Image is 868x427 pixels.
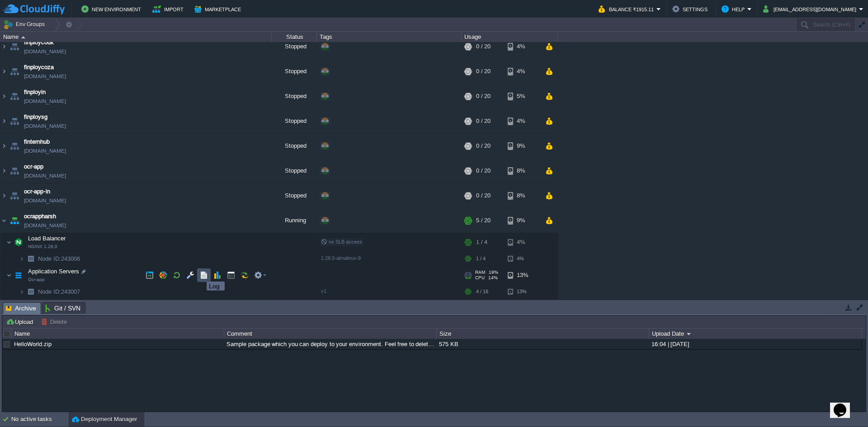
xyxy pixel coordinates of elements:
img: CloudJiffy [3,4,65,15]
div: 4% [508,34,537,59]
div: Stopped [272,134,317,158]
img: AMDAwAAAACH5BAEAAAAALAAAAAABAAEAAAICRAEAOw== [8,159,21,183]
span: v1 [321,288,326,294]
div: 0 / 20 [476,159,491,183]
div: Comment [225,328,436,339]
span: CPU [475,275,485,281]
a: [DOMAIN_NAME] [24,146,66,155]
img: AMDAwAAAACH5BAEAAAAALAAAAAABAAEAAAICRAEAOw== [24,285,37,299]
img: AMDAwAAAACH5BAEAAAAALAAAAAABAAEAAAICRAEAOw== [12,266,25,284]
a: Node ID:243006 [37,255,81,263]
img: AMDAwAAAACH5BAEAAAAALAAAAAABAAEAAAICRAEAOw== [8,134,21,158]
div: 4% [508,109,537,133]
div: Size [437,328,649,339]
div: Stopped [272,183,317,208]
img: AMDAwAAAACH5BAEAAAAALAAAAAABAAEAAAICRAEAOw== [8,84,21,108]
span: NGINX 1.28.0 [28,244,57,249]
div: Stopped [272,109,317,133]
img: AMDAwAAAACH5BAEAAAAALAAAAAABAAEAAAICRAEAOw== [24,252,37,266]
span: Ocr-app [28,277,45,282]
img: AMDAwAAAACH5BAEAAAAALAAAAAABAAEAAAICRAEAOw== [8,109,21,133]
img: AMDAwAAAACH5BAEAAAAALAAAAAABAAEAAAICRAEAOw== [0,59,8,84]
a: [DOMAIN_NAME] [24,171,66,180]
a: [DOMAIN_NAME] [24,47,66,56]
span: 19% [489,270,498,275]
a: [DOMAIN_NAME] [24,97,66,106]
a: Node ID:243007 [37,288,81,296]
img: AMDAwAAAACH5BAEAAAAALAAAAAABAAEAAAICRAEAOw== [0,159,8,183]
button: Marketplace [194,4,244,14]
a: [DOMAIN_NAME] [24,122,66,131]
div: Stopped [272,84,317,108]
img: AMDAwAAAACH5BAEAAAAALAAAAAABAAEAAAICRAEAOw== [6,266,12,284]
span: ocr-app-in [24,187,50,196]
div: 5% [508,84,537,108]
div: 1 / 4 [476,233,487,251]
div: 9% [508,134,537,158]
button: New Environment [81,4,144,14]
span: Git / SVN [45,303,80,314]
span: no SLB access [321,239,362,244]
img: AMDAwAAAACH5BAEAAAAALAAAAAABAAEAAAICRAEAOw== [19,252,24,266]
div: 0 / 20 [476,59,491,84]
div: 0 / 20 [476,183,491,208]
div: Stopped [272,59,317,84]
img: AMDAwAAAACH5BAEAAAAALAAAAAABAAEAAAICRAEAOw== [8,59,21,84]
div: Sample package which you can deploy to your environment. Feel free to delete and upload a package... [224,339,436,349]
div: Running [272,208,317,233]
button: Env Groups [3,18,48,31]
div: 0 / 20 [476,34,491,59]
button: Upload [6,318,36,326]
span: Load Balancer [27,235,67,242]
a: ocr-app [24,162,43,171]
a: finploysg [24,113,47,122]
div: Name [1,32,271,42]
div: 16:04 | [DATE] [649,339,861,349]
div: Stopped [272,159,317,183]
div: 13% [508,285,537,299]
button: Delete [41,318,70,326]
button: Deployment Manager [72,415,137,424]
div: 8% [508,159,537,183]
div: 13% [508,266,537,284]
img: AMDAwAAAACH5BAEAAAAALAAAAAABAAEAAAICRAEAOw== [12,233,25,251]
img: AMDAwAAAACH5BAEAAAAALAAAAAABAAEAAAICRAEAOw== [0,208,8,233]
div: 0 / 20 [476,84,491,108]
div: 8% [508,183,537,208]
a: finploycoza [24,63,54,72]
div: 4% [508,233,537,251]
a: ocrappharsh [24,212,56,221]
a: finploycouk [24,38,54,47]
span: 14% [488,275,498,281]
img: AMDAwAAAACH5BAEAAAAALAAAAAABAAEAAAICRAEAOw== [0,84,8,108]
img: AMDAwAAAACH5BAEAAAAALAAAAAABAAEAAAICRAEAOw== [0,34,8,59]
div: 9% [508,208,537,233]
div: 0 / 20 [476,134,491,158]
span: 243006 [37,255,81,263]
span: RAM [475,270,485,275]
div: Usage [462,32,557,42]
img: AMDAwAAAACH5BAEAAAAALAAAAAABAAEAAAICRAEAOw== [21,36,25,38]
img: AMDAwAAAACH5BAEAAAAALAAAAAABAAEAAAICRAEAOw== [8,183,21,208]
div: Upload Date [650,328,861,339]
a: finternhub [24,137,50,146]
button: [EMAIL_ADDRESS][DOMAIN_NAME] [763,4,859,14]
div: 5 / 20 [476,208,491,233]
button: Help [722,4,747,14]
iframe: chat widget [830,391,859,418]
img: AMDAwAAAACH5BAEAAAAALAAAAAABAAEAAAICRAEAOw== [0,109,8,133]
div: 0 / 20 [476,109,491,133]
div: Stopped [272,34,317,59]
a: [DOMAIN_NAME] [24,72,66,81]
a: finployin [24,88,46,97]
div: 4% [508,59,537,84]
a: Application ServersOcr-app [27,268,80,275]
span: Archive [6,303,36,314]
